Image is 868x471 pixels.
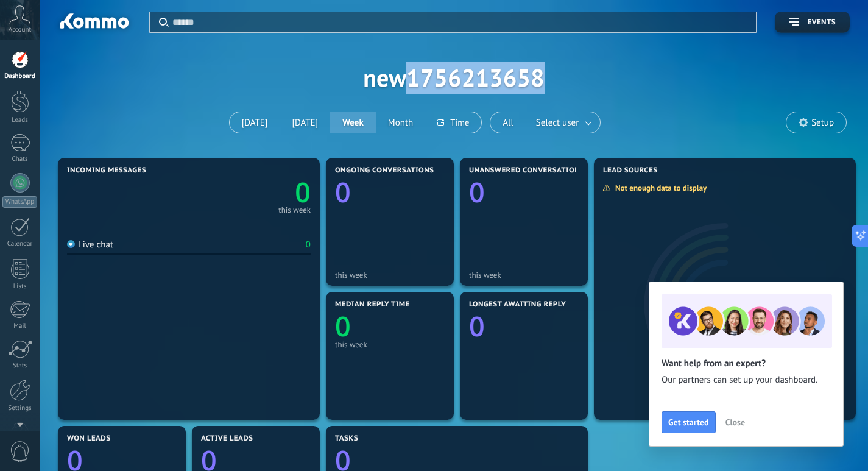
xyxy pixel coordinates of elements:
div: this week [335,271,445,280]
button: Month [376,112,425,133]
span: Our partners can set up your dashboard. [662,374,831,386]
a: 0 [189,174,311,211]
span: Incoming messages [67,166,146,175]
span: Tasks [335,434,358,443]
div: 0 [306,239,311,250]
text: 0 [295,174,311,211]
div: Calendar [2,240,38,248]
span: Events [808,18,836,27]
div: Lists [2,283,38,291]
span: Setup [811,118,834,128]
span: Won leads [67,434,110,443]
button: Close [720,413,750,431]
button: Week [330,112,376,133]
span: Longest awaiting reply [469,300,566,309]
img: Live chat [67,240,75,248]
span: Get started [668,418,709,427]
text: 0 [469,174,485,211]
button: [DATE] [280,112,330,133]
span: Active leads [201,434,253,443]
span: Lead Sources [603,166,657,175]
div: Not enough data to display [602,183,715,193]
span: Unanswered conversations [469,166,584,175]
span: Median reply time [335,300,410,309]
span: Ongoing conversations [335,166,434,175]
span: Select user [534,115,581,131]
text: 0 [469,308,485,345]
div: Leads [2,116,38,124]
div: Live chat [67,239,113,250]
button: Get started [662,411,716,433]
h2: Want help from an expert? [662,358,831,369]
div: this week [469,271,579,280]
div: this week [278,207,311,213]
div: WhatsApp [2,196,37,208]
div: Settings [2,405,38,413]
button: All [490,112,526,133]
div: this week [335,340,445,349]
button: Events [775,12,850,33]
span: Account [9,26,31,34]
div: Mail [2,322,38,330]
div: Stats [2,362,38,370]
div: Dashboard [2,73,38,80]
span: Close [725,418,745,427]
text: 0 [335,308,351,345]
text: 0 [335,174,351,211]
div: Chats [2,155,38,163]
button: [DATE] [230,112,280,133]
button: Time [425,112,481,133]
button: Select user [526,112,600,133]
